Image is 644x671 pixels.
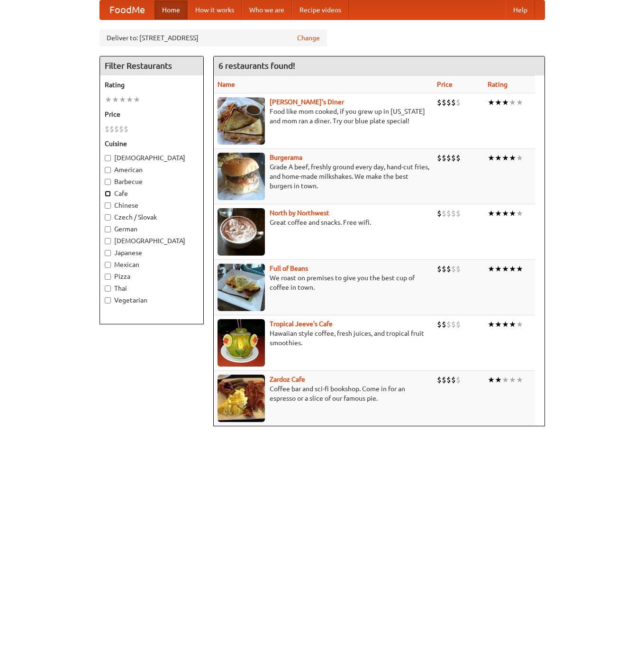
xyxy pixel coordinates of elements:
[502,375,509,385] li: ★
[509,375,516,385] li: ★
[437,319,442,330] li: $
[488,81,508,88] a: Rating
[188,0,242,19] a: How it works
[105,238,111,244] input: [DEMOGRAPHIC_DATA]
[119,124,124,134] li: $
[218,97,265,145] img: sallys.jpg
[105,272,199,281] label: Pizza
[105,285,111,292] input: Thai
[218,319,265,367] img: jeeves.jpg
[218,208,265,256] img: north.jpg
[488,375,495,385] li: ★
[218,264,265,311] img: beans.jpg
[105,124,109,134] li: $
[502,153,509,163] li: ★
[442,319,446,330] li: $
[218,153,265,200] img: burgerama.jpg
[105,295,199,305] label: Vegetarian
[105,236,199,246] label: [DEMOGRAPHIC_DATA]
[516,208,523,219] li: ★
[495,97,502,108] li: ★
[270,98,344,106] a: [PERSON_NAME]'s Diner
[488,153,495,163] li: ★
[442,153,446,163] li: $
[442,375,446,385] li: $
[270,320,333,328] a: Tropical Jeeve's Cafe
[509,153,516,163] li: ★
[105,165,199,175] label: American
[509,97,516,108] li: ★
[509,264,516,274] li: ★
[502,208,509,219] li: ★
[488,264,495,274] li: ★
[516,375,523,385] li: ★
[105,179,111,185] input: Barbecue
[270,265,308,272] a: Full of Beans
[242,0,292,19] a: Who we are
[437,375,442,385] li: $
[105,212,199,222] label: Czech / Slovak
[218,61,295,70] ng-pluralize: 6 restaurants found!
[270,209,329,217] a: North by Northwest
[446,319,451,330] li: $
[495,153,502,163] li: ★
[270,154,302,161] a: Burgerama
[105,226,111,232] input: German
[446,375,451,385] li: $
[114,124,119,134] li: $
[105,110,199,119] h5: Price
[446,97,451,108] li: $
[105,94,112,105] li: ★
[516,319,523,330] li: ★
[105,153,199,163] label: [DEMOGRAPHIC_DATA]
[105,189,199,198] label: Cafe
[456,375,461,385] li: $
[133,94,140,105] li: ★
[105,214,111,221] input: Czech / Slovak
[437,97,442,108] li: $
[451,153,456,163] li: $
[119,94,126,105] li: ★
[446,208,451,219] li: $
[218,162,429,191] p: Grade A beef, freshly ground every day, hand-cut fries, and home-made milkshakes. We make the bes...
[451,375,456,385] li: $
[495,319,502,330] li: ★
[456,97,461,108] li: $
[451,319,456,330] li: $
[509,208,516,219] li: ★
[218,375,265,422] img: zardoz.jpg
[154,0,188,19] a: Home
[100,56,203,75] h4: Filter Restaurants
[105,139,199,148] h5: Cuisine
[488,97,495,108] li: ★
[437,264,442,274] li: $
[456,319,461,330] li: $
[105,167,111,173] input: American
[126,94,133,105] li: ★
[451,264,456,274] li: $
[105,224,199,234] label: German
[112,94,119,105] li: ★
[495,375,502,385] li: ★
[218,384,429,403] p: Coffee bar and sci-fi bookshop. Come in for an espresso or a slice of our famous pie.
[488,208,495,219] li: ★
[437,153,442,163] li: $
[105,191,111,197] input: Cafe
[442,97,446,108] li: $
[488,319,495,330] li: ★
[502,319,509,330] li: ★
[218,81,235,88] a: Name
[502,97,509,108] li: ★
[437,81,453,88] a: Price
[270,376,305,383] b: Zardoz Cafe
[442,208,446,219] li: $
[105,248,199,257] label: Japanese
[218,218,429,227] p: Great coffee and snacks. Free wifi.
[105,284,199,293] label: Thai
[105,177,199,186] label: Barbecue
